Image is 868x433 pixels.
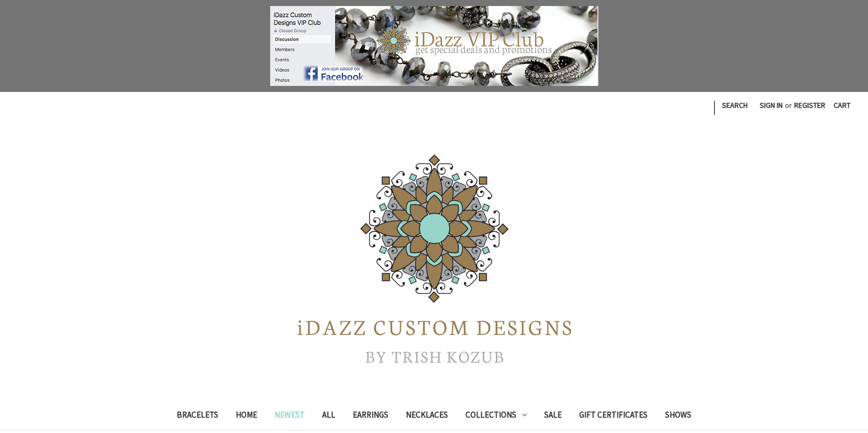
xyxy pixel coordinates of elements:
[784,100,793,111] span: or
[656,403,700,430] a: Shows
[298,154,571,363] img: iDazz Custom Designs
[834,100,850,110] span: Cart
[313,403,344,430] a: All
[788,92,831,119] a: Register
[828,92,857,119] a: Cart
[712,96,716,117] li: |
[535,403,570,430] a: Sale
[397,403,457,430] a: Necklaces
[457,403,535,430] a: Collections
[266,403,313,430] a: Newest
[570,403,656,430] a: Gift Certificates
[227,403,266,430] a: Home
[168,403,227,430] a: Bracelets
[754,92,789,119] a: Sign in
[344,403,397,430] a: Earrings
[716,92,754,119] a: Search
